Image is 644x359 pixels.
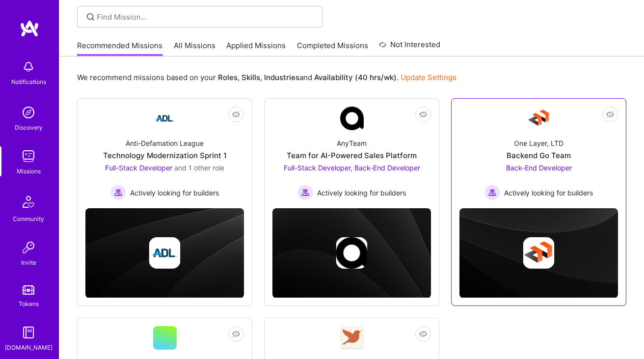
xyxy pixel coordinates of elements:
[419,110,427,118] i: icon EyeClosed
[97,12,315,22] input: Find Mission...
[232,110,240,118] i: icon EyeClosed
[336,237,368,269] img: Company logo
[459,107,618,200] a: Company LogoOne Layer, LTDBackend Go TeamBack-End Developer Actively looking for buildersActively...
[504,188,593,198] span: Actively looking for builders
[126,138,204,148] div: Anti-Defamation League
[527,107,551,130] img: Company Logo
[20,20,39,37] img: logo
[174,40,215,56] a: All Missions
[459,208,618,298] img: cover
[232,330,240,338] i: icon EyeClosed
[401,73,456,82] a: Update Settings
[297,40,368,56] a: Completed Missions
[506,164,572,172] span: Back-End Developer
[241,73,260,82] b: Skills
[272,208,431,298] img: cover
[15,122,43,133] div: Discovery
[514,138,563,148] div: One Layer, LTD
[19,323,38,342] img: guide book
[272,107,431,200] a: Company LogoAnyTeamTeam for AI-Powered Sales PlatformFull-Stack Developer, Back-End Developer Act...
[153,107,177,130] img: Company Logo
[77,40,162,56] a: Recommended Missions
[419,330,427,338] i: icon EyeClosed
[17,166,41,176] div: Missions
[484,185,500,200] img: Actively looking for builders
[226,40,286,56] a: Applied Missions
[523,237,555,269] img: Company logo
[284,164,420,172] span: Full-Stack Developer, Back-End Developer
[19,146,38,166] img: teamwork
[314,73,397,82] b: Availability (40 hrs/wk)
[317,188,406,198] span: Actively looking for builders
[23,285,34,295] img: tokens
[11,77,46,87] div: Notifications
[85,208,244,298] img: cover
[85,107,244,200] a: Company LogoAnti-Defamation LeagueTechnology Modernization Sprint 1Full-Stack Developer and 1 oth...
[105,164,172,172] span: Full-Stack Developer
[218,73,238,82] b: Roles
[340,326,364,349] img: Company Logo
[19,299,39,309] div: Tokens
[5,342,53,353] div: [DOMAIN_NAME]
[19,238,38,257] img: Invite
[19,103,38,122] img: discovery
[264,73,299,82] b: Industries
[337,138,367,148] div: AnyTeam
[287,150,417,161] div: Team for AI-Powered Sales Platform
[21,257,36,268] div: Invite
[17,190,40,214] img: Community
[149,237,181,269] img: Company logo
[77,72,456,83] p: We recommend missions based on your , , and .
[130,188,219,198] span: Actively looking for builders
[379,39,440,56] a: Not Interested
[606,110,614,118] i: icon EyeClosed
[85,11,96,23] i: icon SearchGrey
[174,164,224,172] span: and 1 other role
[103,150,227,161] div: Technology Modernization Sprint 1
[19,57,38,77] img: bell
[297,185,313,200] img: Actively looking for builders
[340,107,364,130] img: Company Logo
[507,150,571,161] div: Backend Go Team
[13,214,44,224] div: Community
[110,185,126,200] img: Actively looking for builders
